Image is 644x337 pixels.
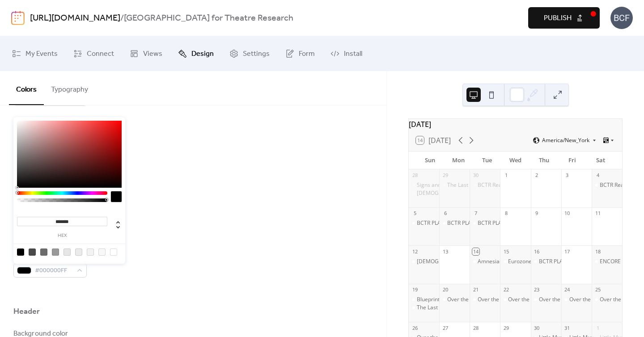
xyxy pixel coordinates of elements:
[531,296,561,303] div: Over the Moon [Brooklyn]
[564,248,571,255] div: 17
[120,10,124,27] b: /
[143,47,162,61] span: Views
[409,296,439,303] div: Blueprint FIRST DRAFT
[564,210,571,217] div: 10
[542,138,589,143] span: America/New_York
[472,210,479,217] div: 7
[586,152,615,169] div: Sat
[594,210,601,217] div: 11
[417,181,524,189] div: Signs and Wonders [[GEOGRAPHIC_DATA]]
[411,172,418,179] div: 28
[411,324,418,331] div: 26
[442,172,449,179] div: 29
[503,210,509,217] div: 8
[534,324,540,331] div: 30
[324,40,369,67] a: Install
[592,258,622,265] div: ENCORE SCREENING Amnesiascope: The Unknown (via Bob Dylan)
[534,248,540,255] div: 16
[299,47,315,61] span: Form
[67,40,121,67] a: Connect
[530,152,558,169] div: Thu
[191,47,214,61] span: Design
[564,324,571,331] div: 31
[171,40,220,67] a: Design
[409,190,439,197] div: Epiphanies
[564,286,571,293] div: 24
[52,249,59,256] div: rgb(153, 153, 153)
[503,286,509,293] div: 22
[442,324,449,331] div: 27
[534,172,540,179] div: 2
[40,249,47,256] div: rgb(108, 108, 108)
[87,47,114,61] span: Connect
[5,40,64,67] a: My Events
[442,210,449,217] div: 6
[561,296,592,303] div: Over the Moon [Brooklyn]
[564,172,571,179] div: 3
[124,10,293,27] b: [GEOGRAPHIC_DATA] for Theatre Research
[98,249,106,256] div: rgb(248, 248, 248)
[279,40,322,67] a: Form
[534,286,540,293] div: 23
[528,7,600,29] button: Publish
[447,181,557,189] div: The Last Days of Downtown SECOND DRAFT
[508,296,604,303] div: Over the Moon [[GEOGRAPHIC_DATA]]
[417,296,472,303] div: Blueprint FIRST DRAFT
[409,119,622,130] div: [DATE]
[243,47,270,61] span: Settings
[13,306,40,317] div: Header
[478,258,606,265] div: Amnesiascope: The Unknown (via [PERSON_NAME])
[472,248,479,255] div: 14
[592,296,622,303] div: Over the Moon [Brooklyn]
[500,296,530,303] div: Over the Moon [Brooklyn]
[470,296,500,303] div: Over the Moon [Brooklyn]
[610,7,633,29] div: BCF
[411,286,418,293] div: 19
[439,219,470,227] div: BCTR PLAY READING SERIES: The Pilgrim by Luc d'Arcy
[447,219,599,227] div: BCTR PLAY READING SERIES: The Pilgrim by [PERSON_NAME]
[500,258,530,265] div: Eurozone Reading Series #1
[44,71,95,104] button: Typography
[75,249,82,256] div: rgb(235, 235, 235)
[470,181,500,189] div: BCTR Reading Series: Amazing Grace by Veer Arya
[223,40,276,67] a: Settings
[110,249,117,256] div: rgb(255, 255, 255)
[478,296,574,303] div: Over the Moon [[GEOGRAPHIC_DATA]]
[344,47,362,61] span: Install
[35,265,72,276] span: #000000FF
[11,11,25,25] img: logo
[478,219,629,227] div: BCTR PLAY READING SERIES: The Pilgrim by [PERSON_NAME]
[445,152,473,169] div: Mon
[416,152,445,169] div: Sun
[592,181,622,189] div: BCTR Reading Series: Saving Grace by Jenita Richards
[539,296,635,303] div: Over the Moon [[GEOGRAPHIC_DATA]]
[594,324,601,331] div: 1
[544,13,572,24] span: Publish
[594,286,601,293] div: 25
[123,40,169,67] a: Views
[558,152,587,169] div: Fri
[594,248,601,255] div: 18
[409,304,439,312] div: The Last Days of Downtown THIRD DRAFT
[411,210,418,217] div: 5
[29,249,36,256] div: rgb(74, 74, 74)
[503,324,509,331] div: 29
[439,181,470,189] div: The Last Days of Downtown SECOND DRAFT
[409,181,439,189] div: Signs and Wonders [Brooklyn]
[25,47,58,61] span: My Events
[470,219,500,227] div: BCTR PLAY READING SERIES: The Pilgrim by Luc d'Arcy
[17,249,24,256] div: rgb(0, 0, 0)
[442,286,449,293] div: 20
[473,152,501,169] div: Tue
[472,324,479,331] div: 28
[417,219,530,227] div: BCTR PLAY READING SERIES: Moving the Eruv
[439,296,470,303] div: Over the Moon [Brooklyn]
[9,71,44,105] button: Colors
[409,258,439,265] div: Epiphanies
[534,210,540,217] div: 9
[17,233,107,238] label: hex
[503,172,509,179] div: 1
[409,219,439,227] div: BCTR PLAY READING SERIES: Moving the Eruv
[417,304,521,312] div: The Last Days of Downtown THIRD DRAFT
[478,181,621,189] div: BCTR Reading Series: Amazing Grace by [PERSON_NAME]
